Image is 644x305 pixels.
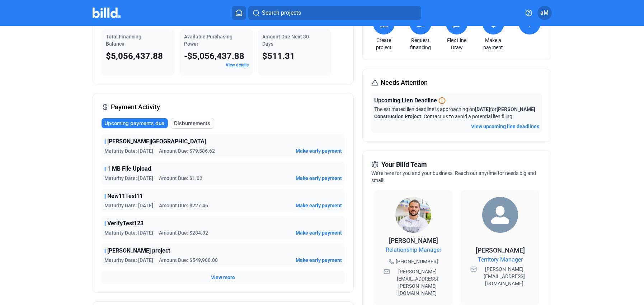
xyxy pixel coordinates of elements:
a: Flex Line Draw [444,37,469,51]
button: Make early payment [296,147,342,154]
img: Billd Company Logo [93,8,121,18]
span: Amount Due: $1.02 [159,175,202,182]
span: Amount Due Next 30 Days [262,34,309,47]
span: VerifyTest123 [107,219,144,228]
span: Maturity Date: [DATE] [104,147,153,154]
button: Make early payment [296,202,342,209]
button: Upcoming payments due [102,118,168,128]
span: New11Test11 [107,192,143,200]
span: Upcoming payments due [104,120,164,127]
span: Amount Due: $284.32 [159,229,208,236]
a: Make a payment [481,37,506,51]
span: Maturity Date: [DATE] [104,202,153,209]
span: aM [540,9,549,17]
span: Relationship Manager [386,246,441,254]
span: [DATE] [475,106,490,112]
a: View details [226,63,249,68]
button: Make early payment [296,175,342,182]
span: 1 MB File Upload [107,165,151,173]
span: Total Financing Balance [106,34,141,47]
a: Request financing [408,37,433,51]
button: Disbursements [171,118,214,129]
span: Available Purchasing Power [184,34,232,47]
img: Territory Manager [482,197,518,233]
button: aM [537,6,552,20]
span: -$5,056,437.88 [184,51,244,61]
span: [PHONE_NUMBER] [396,258,438,265]
span: Payment Activity [111,102,160,112]
span: Maturity Date: [DATE] [104,257,153,264]
span: Amount Due: $79,586.62 [159,147,215,154]
span: [PERSON_NAME] project [107,246,170,255]
button: View upcoming lien deadlines [471,123,539,130]
button: Make early payment [296,229,342,236]
span: Amount Due: $549,900.00 [159,257,218,264]
span: Disbursements [174,120,210,127]
button: Make early payment [296,257,342,264]
span: Your Billd Team [381,160,427,170]
span: Maturity Date: [DATE] [104,175,153,182]
span: Maturity Date: [DATE] [104,229,153,236]
span: $511.31 [262,51,295,61]
span: Search projects [262,9,301,17]
span: $5,056,437.88 [106,51,163,61]
img: Relationship Manager [395,197,431,233]
span: Amount Due: $227.46 [159,202,208,209]
span: [PERSON_NAME] [389,237,438,244]
span: The estimated lien deadline is approaching on for . Contact us to avoid a potential lien filing. [374,106,535,119]
span: Upcoming Lien Deadline [374,96,437,105]
span: [PERSON_NAME][GEOGRAPHIC_DATA] [107,137,206,146]
button: View more [211,274,235,281]
a: Create project [371,37,396,51]
span: We're here for you and your business. Reach out anytime for needs big and small! [371,170,536,183]
span: Needs Attention [381,78,428,88]
button: Search projects [248,6,421,20]
span: [PERSON_NAME] [476,246,525,254]
span: Territory Manager [478,255,523,264]
span: [PERSON_NAME][EMAIL_ADDRESS][PERSON_NAME][DOMAIN_NAME] [391,268,443,297]
span: [PERSON_NAME][EMAIL_ADDRESS][DOMAIN_NAME] [478,265,530,287]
